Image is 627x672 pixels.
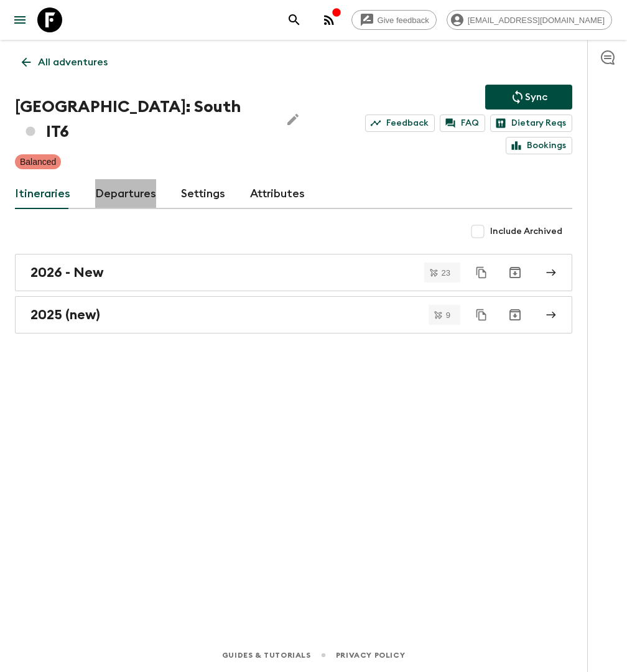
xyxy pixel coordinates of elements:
[15,254,572,291] a: 2026 - New
[439,311,458,319] span: 9
[95,179,156,209] a: Departures
[336,648,405,662] a: Privacy Policy
[282,7,307,32] button: search adventures
[15,50,114,75] a: All adventures
[7,7,32,32] button: menu
[440,114,485,132] a: FAQ
[461,16,611,25] span: [EMAIL_ADDRESS][DOMAIN_NAME]
[15,179,70,209] a: Itineraries
[503,260,527,285] button: Archive
[470,304,493,326] button: Duplicate
[485,85,572,110] button: Sync adventure departures to the booking engine
[490,114,572,132] a: Dietary Reqs
[281,95,305,144] button: Edit Adventure Title
[525,90,547,105] p: Sync
[20,156,56,168] p: Balanced
[351,10,437,30] a: Give feedback
[250,179,305,209] a: Attributes
[30,264,104,281] h2: 2026 - New
[15,296,572,334] a: 2025 (new)
[371,16,436,25] span: Give feedback
[506,137,572,154] a: Bookings
[365,114,435,132] a: Feedback
[447,10,612,30] div: [EMAIL_ADDRESS][DOMAIN_NAME]
[434,269,458,277] span: 23
[15,95,271,144] h1: [GEOGRAPHIC_DATA]: South IT6
[222,648,311,662] a: Guides & Tutorials
[490,225,562,238] span: Include Archived
[470,261,493,284] button: Duplicate
[30,307,100,323] h2: 2025 (new)
[503,302,527,327] button: Archive
[181,179,225,209] a: Settings
[38,55,108,70] p: All adventures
